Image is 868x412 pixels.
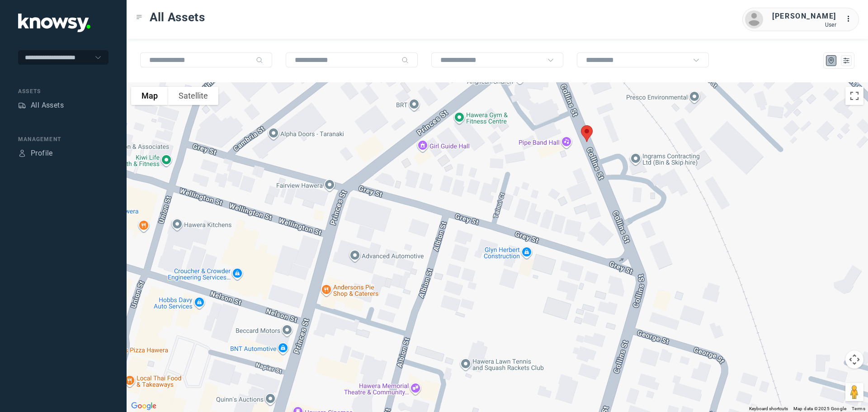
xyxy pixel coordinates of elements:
a: Terms (opens in new tab) [852,406,865,411]
tspan: ... [846,15,855,22]
a: ProfileProfile [18,148,53,159]
div: Management [18,135,108,143]
button: Drag Pegman onto the map to open Street View [845,383,863,401]
div: Search [256,57,263,64]
button: Show street map [131,87,168,105]
button: Map camera controls [845,350,863,369]
div: Assets [18,101,26,109]
div: Profile [31,148,53,159]
div: List [842,57,850,65]
div: Assets [18,87,108,95]
div: All Assets [31,100,64,111]
div: Profile [18,149,26,157]
img: Google [129,400,159,412]
img: avatar.png [745,10,763,28]
button: Keyboard shortcuts [749,406,788,412]
div: [PERSON_NAME] [772,11,836,22]
div: Map [827,57,835,65]
div: Search [401,57,409,64]
div: : [845,14,856,26]
span: Map data ©2025 Google [793,406,846,411]
div: Toggle Menu [136,14,142,20]
a: AssetsAll Assets [18,100,64,111]
button: Toggle fullscreen view [845,87,863,105]
img: Application Logo [18,14,90,32]
span: All Assets [150,9,205,25]
button: Show satellite imagery [168,87,218,105]
div: : [845,14,856,24]
div: User [772,22,836,28]
a: Open this area in Google Maps (opens a new window) [129,400,159,412]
